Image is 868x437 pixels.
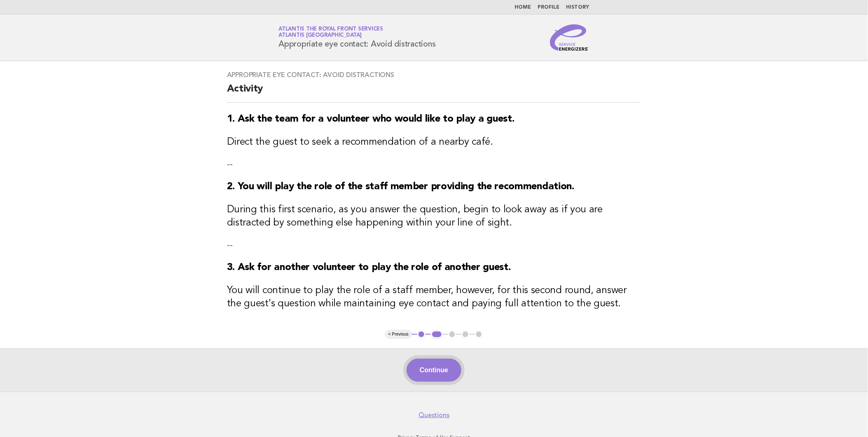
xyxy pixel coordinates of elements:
strong: 3. Ask for another volunteer to play the role of another guest. [227,263,511,273]
p: -- [227,240,641,251]
button: < Previous [385,330,412,338]
button: 2 [431,330,443,338]
h1: Appropriate eye contact: Avoid distractions [279,27,436,48]
a: Home [515,5,531,10]
a: Profile [538,5,560,10]
h3: Appropriate eye contact: Avoid distractions [227,71,641,79]
h3: Direct the guest to seek a recommendation of a nearby café. [227,136,641,149]
a: Questions [419,411,449,419]
strong: 1. Ask the team for a volunteer who would like to play a guest. [227,114,515,124]
a: History [566,5,590,10]
img: Service Energizers [550,24,590,51]
button: Continue [407,359,461,382]
h3: You will continue to play the role of a staff member, however, for this second round, answer the ... [227,284,641,310]
span: Atlantis [GEOGRAPHIC_DATA] [279,33,362,38]
a: Atlantis The Royal Front ServicesAtlantis [GEOGRAPHIC_DATA] [279,26,384,38]
h2: Activity [227,82,641,103]
h3: During this first scenario, as you answer the question, begin to look away as if you are distract... [227,203,641,230]
button: 1 [417,330,426,338]
strong: 2. You will play the role of the staff member providing the recommendation. [227,182,575,192]
p: -- [227,159,641,170]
